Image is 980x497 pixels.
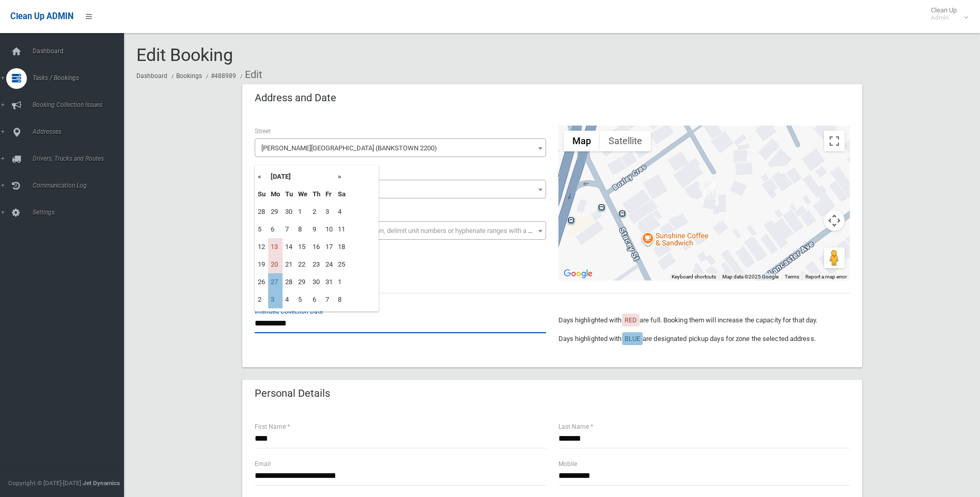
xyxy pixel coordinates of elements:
[561,267,595,281] img: Google
[255,138,546,157] span: Boxley Crescent (BANKSTOWN 2200)
[83,479,120,487] strong: Jet Dynamics
[211,72,236,80] a: #488989
[10,11,73,21] span: Clean Up ADMIN
[335,273,348,291] td: 1
[238,65,262,84] li: Edit
[625,316,637,324] span: RED
[295,203,310,221] td: 1
[323,238,335,256] td: 17
[29,48,132,55] span: Dashboard
[722,274,779,279] span: Map data ©2025 Google
[268,238,283,256] td: 13
[558,333,850,345] p: Days highlighted with are designated pickup days for zone the selected address.
[255,238,268,256] td: 12
[805,274,847,279] a: Report a map error
[310,185,323,203] th: Th
[323,221,335,238] td: 10
[29,182,132,189] span: Communication Log
[255,291,268,308] td: 2
[335,291,348,308] td: 8
[335,203,348,221] td: 4
[824,247,845,268] button: Drag Pegman onto the map to open Street View
[824,131,845,151] button: Toggle fullscreen view
[242,383,343,403] header: Personal Details
[268,256,283,273] td: 20
[323,256,335,273] td: 24
[29,155,132,162] span: Drivers, Trucks and Routes
[295,291,310,308] td: 5
[561,267,595,281] a: Open this area in Google Maps (opens a new window)
[824,210,845,231] button: Map camera controls
[255,203,268,221] td: 28
[255,273,268,291] td: 26
[335,238,348,256] td: 18
[268,203,283,221] td: 29
[136,72,167,80] a: Dashboard
[335,221,348,238] td: 11
[29,101,132,108] span: Booking Collection Issues
[283,291,295,308] td: 4
[283,238,295,256] td: 14
[295,238,310,256] td: 15
[268,185,283,203] th: Mo
[283,256,295,273] td: 21
[242,88,349,108] header: Address and Date
[268,273,283,291] td: 27
[176,72,202,80] a: Bookings
[295,221,310,238] td: 8
[255,221,268,238] td: 5
[310,291,323,308] td: 6
[29,128,132,135] span: Addresses
[323,203,335,221] td: 3
[323,291,335,308] td: 7
[29,209,132,216] span: Settings
[310,221,323,238] td: 9
[295,273,310,291] td: 29
[255,168,268,185] th: «
[257,182,543,197] span: 19
[295,256,310,273] td: 22
[600,131,651,151] button: Show satellite imagery
[310,256,323,273] td: 23
[268,168,335,185] th: [DATE]
[310,238,323,256] td: 16
[136,44,233,65] span: Edit Booking
[625,335,640,343] span: BLUE
[931,14,957,22] small: Admin
[558,314,850,327] p: Days highlighted with are full. Booking them will increase the capacity for that day.
[283,185,295,203] th: Tu
[295,185,310,203] th: We
[704,182,716,199] div: 19 Boxley Crescent, BANKSTOWN NSW 2200
[335,256,348,273] td: 25
[283,273,295,291] td: 28
[323,273,335,291] td: 31
[8,479,81,487] span: Copyright © [DATE]-[DATE]
[283,203,295,221] td: 30
[564,131,600,151] button: Show street map
[926,6,967,22] span: Clean Up
[261,227,550,235] span: Select the unit number from the dropdown, delimit unit numbers or hyphenate ranges with a comma
[255,180,546,198] span: 19
[310,203,323,221] td: 2
[310,273,323,291] td: 30
[255,185,268,203] th: Su
[335,185,348,203] th: Sa
[672,273,716,281] button: Keyboard shortcuts
[268,291,283,308] td: 3
[29,74,132,82] span: Tasks / Bookings
[283,221,295,238] td: 7
[268,221,283,238] td: 6
[785,274,799,279] a: Terms (opens in new tab)
[335,168,348,185] th: »
[323,185,335,203] th: Fr
[257,141,543,156] span: Boxley Crescent (BANKSTOWN 2200)
[255,256,268,273] td: 19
